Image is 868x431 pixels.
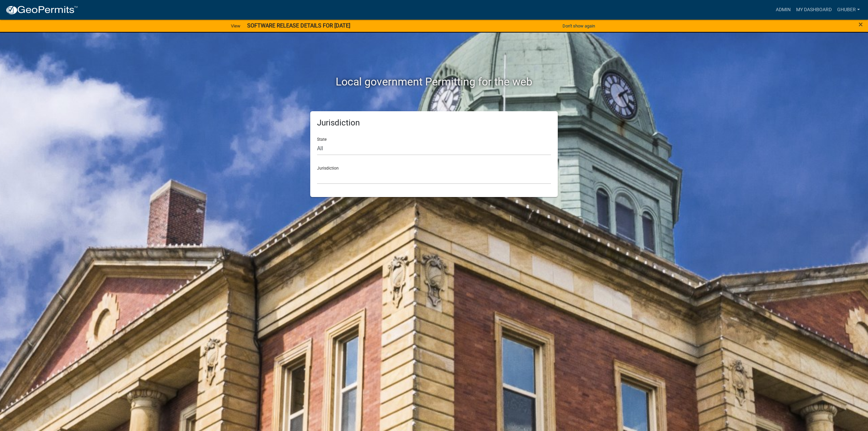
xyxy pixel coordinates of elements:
a: GHuber [834,3,863,16]
h5: Jurisdiction [317,118,551,128]
a: My Dashboard [793,3,834,16]
button: Close [859,20,863,28]
button: Don't show again [560,20,598,32]
strong: SOFTWARE RELEASE DETAILS FOR [DATE] [247,22,350,29]
span: × [859,20,863,29]
a: View [228,20,243,32]
h2: Local government Permitting for the web [246,75,622,88]
a: Admin [773,3,793,16]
